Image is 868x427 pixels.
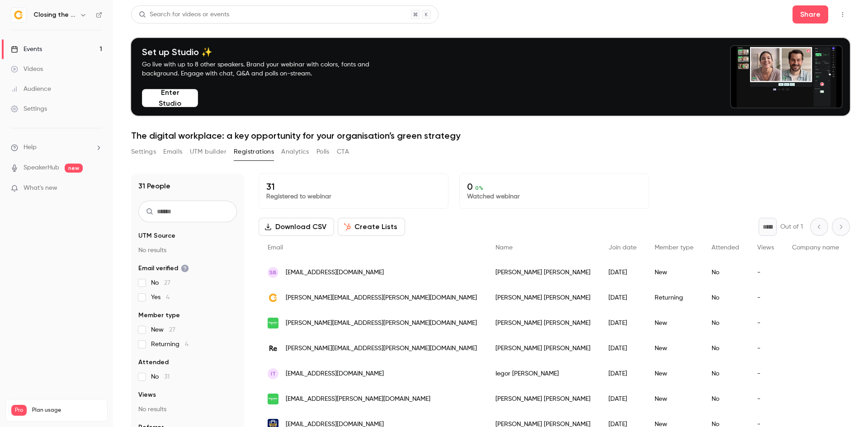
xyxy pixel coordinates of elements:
span: Yes [151,293,170,302]
div: [DATE] [599,285,646,310]
div: No [703,310,748,336]
div: New [646,260,703,285]
h4: Set up Studio ✨ [142,47,391,57]
div: New [646,386,703,412]
p: Go live with up to 8 other speakers. Brand your webinar with colors, fonts and background. Engage... [142,60,391,78]
div: - [748,386,783,412]
span: Pro [11,405,27,416]
div: Search for videos or events [139,10,229,19]
span: Email [268,244,283,251]
div: [PERSON_NAME] [PERSON_NAME] [486,310,599,336]
div: [PERSON_NAME] [PERSON_NAME] [486,386,599,412]
span: Member type [138,311,180,320]
div: [PERSON_NAME] [PERSON_NAME] [486,336,599,361]
span: SB [269,268,277,277]
div: - [748,260,783,285]
h6: Closing the Loop [33,10,76,19]
span: [EMAIL_ADDRESS][PERSON_NAME][DOMAIN_NAME] [286,394,430,404]
div: Iegor [PERSON_NAME] [486,361,599,386]
span: Name [495,244,513,251]
span: Help [24,143,37,152]
span: [EMAIL_ADDRESS][DOMAIN_NAME] [286,369,384,379]
p: Registered to webinar [266,192,441,201]
img: Closing the Loop [11,8,26,22]
img: closingtheloop.eu [268,292,278,303]
span: 4 [166,294,170,300]
p: No results [138,246,237,255]
button: Share [793,5,828,23]
span: 27 [169,327,175,333]
div: [DATE] [599,260,646,285]
a: SpeakerHub [24,163,59,173]
div: [PERSON_NAME] [PERSON_NAME] [486,260,599,285]
div: New [646,336,703,361]
span: Company name [792,244,839,251]
span: New [151,325,175,334]
div: Returning [646,285,703,310]
span: 31 [164,374,170,380]
button: Emails [163,145,182,159]
span: Email verified [138,264,189,273]
div: No [703,336,748,361]
button: CTA [337,145,349,159]
button: Polls [316,145,330,159]
span: Views [138,390,156,399]
span: No [151,278,170,287]
span: [EMAIL_ADDRESS][DOMAIN_NAME] [286,268,384,277]
button: Registrations [234,145,274,159]
span: IT [271,370,276,378]
span: new [65,164,83,173]
button: Settings [131,145,156,159]
span: Views [757,244,774,251]
h1: 31 People [138,181,170,192]
iframe: Noticeable Trigger [91,184,102,192]
p: Out of 1 [780,222,803,231]
div: No [703,260,748,285]
span: Attended [138,358,169,367]
div: [DATE] [599,386,646,412]
img: relondon.gov.uk [268,343,278,354]
p: 31 [266,181,441,192]
div: No [703,386,748,412]
img: se.com [268,394,278,404]
div: New [646,361,703,386]
div: Audience [11,84,51,94]
span: No [151,372,170,381]
div: - [748,336,783,361]
button: Enter Studio [142,89,198,107]
button: Create Lists [338,218,405,236]
span: Member type [655,244,693,251]
span: Attended [712,244,739,251]
button: Download CSV [259,218,334,236]
div: [DATE] [599,361,646,386]
h1: The digital workplace: a key opportunity for your organisation’s green strategy [131,130,850,141]
div: - [748,310,783,336]
div: [DATE] [599,336,646,361]
span: What's new [24,183,57,193]
p: No results [138,405,237,414]
p: 0 [467,181,642,192]
span: 0 % [475,185,483,191]
span: 4 [185,341,189,347]
div: - [748,361,783,386]
button: Analytics [281,145,309,159]
div: Settings [11,104,47,113]
div: New [646,310,703,336]
li: help-dropdown-opener [11,143,102,152]
div: No [703,361,748,386]
div: [DATE] [599,310,646,336]
span: Returning [151,340,189,349]
p: Watched webinar [467,192,642,201]
span: [PERSON_NAME][EMAIL_ADDRESS][PERSON_NAME][DOMAIN_NAME] [286,319,477,328]
span: UTM Source [138,231,175,240]
span: Join date [609,244,637,251]
div: Events [11,45,42,54]
div: [PERSON_NAME] [PERSON_NAME] [486,285,599,310]
button: UTM builder [190,145,226,159]
span: [PERSON_NAME][EMAIL_ADDRESS][PERSON_NAME][DOMAIN_NAME] [286,293,477,303]
span: [PERSON_NAME][EMAIL_ADDRESS][PERSON_NAME][DOMAIN_NAME] [286,344,477,353]
div: No [703,285,748,310]
div: Videos [11,65,43,74]
img: se.com [268,318,278,328]
div: - [748,285,783,310]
